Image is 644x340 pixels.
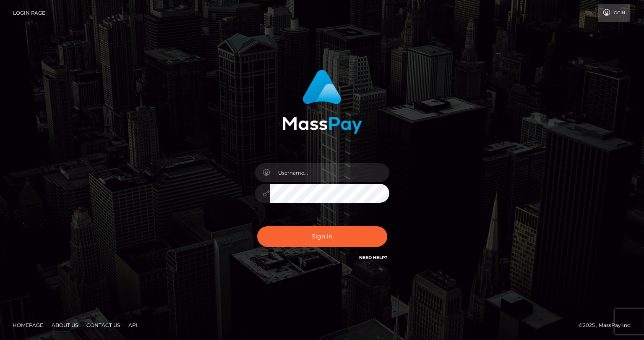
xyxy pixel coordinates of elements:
a: About Us [48,319,81,332]
a: Contact Us [83,319,123,332]
a: Login Page [13,4,45,22]
a: API [125,319,141,332]
input: Username... [270,163,389,182]
img: MassPay Login [282,70,362,134]
a: Homepage [9,319,47,332]
button: Sign in [257,226,387,247]
a: Need Help? [359,255,387,260]
div: © 2025 , MassPay Inc. [579,321,638,330]
a: Login [598,4,630,22]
